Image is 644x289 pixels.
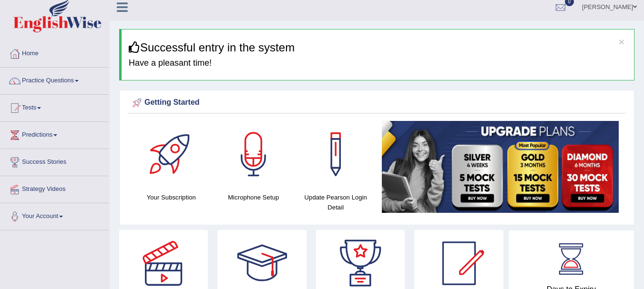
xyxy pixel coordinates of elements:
a: Success Stories [0,149,109,173]
h4: Microphone Setup [217,192,290,202]
div: Getting Started [130,96,624,110]
a: Your Account [0,203,109,227]
a: Predictions [0,122,109,146]
a: Practice Questions [0,68,109,91]
h3: Successful entry in the system [129,41,627,54]
h4: Update Pearson Login Detail [299,192,372,212]
img: small5.jpg [382,121,619,213]
a: Strategy Videos [0,176,109,200]
h4: Your Subscription [135,192,208,202]
button: × [619,37,624,47]
h4: Have a pleasant time! [129,59,627,68]
a: Tests [0,95,109,119]
a: Home [0,40,109,64]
